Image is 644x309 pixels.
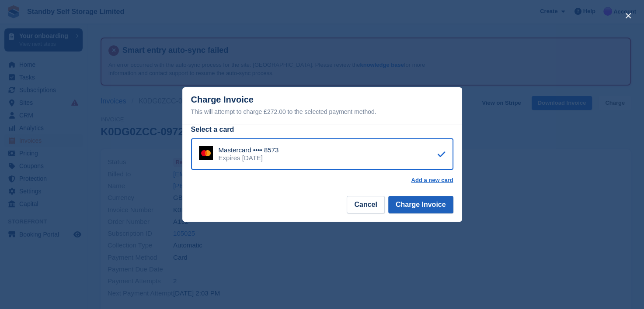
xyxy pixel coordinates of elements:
[219,154,279,162] div: Expires [DATE]
[388,196,453,213] button: Charge Invoice
[191,124,453,135] div: Select a card
[199,146,213,160] img: Mastercard Logo
[191,106,453,117] div: This will attempt to charge £272.00 to the selected payment method.
[621,9,635,23] button: close
[347,196,384,213] button: Cancel
[219,146,279,154] div: Mastercard •••• 8573
[411,177,453,184] a: Add a new card
[191,95,453,117] div: Charge Invoice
